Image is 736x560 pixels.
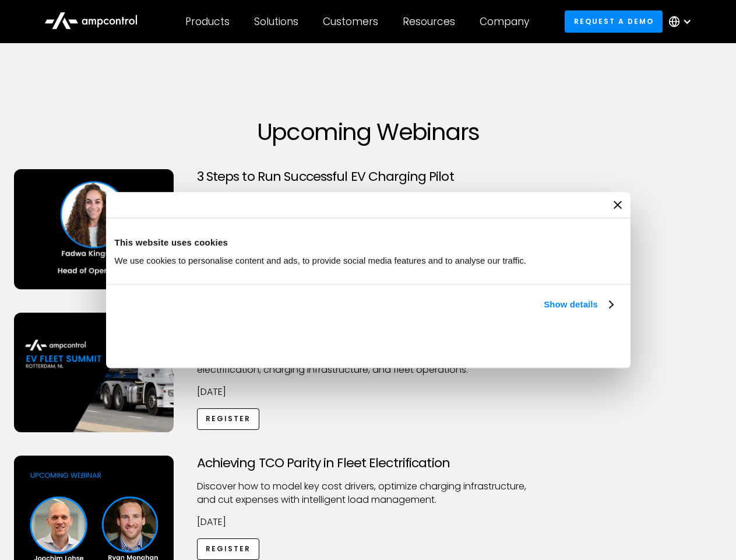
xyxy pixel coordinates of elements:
[197,408,260,430] a: Register
[115,256,527,265] span: We use cookies to personalise content and ads, to provide social media features and to analyse ou...
[403,15,455,28] div: Resources
[115,236,622,250] div: This website uses cookies
[480,15,529,28] div: Company
[197,386,540,398] p: [DATE]
[197,169,540,184] h3: 3 Steps to Run Successful EV Charging Pilot
[565,10,663,32] a: Request a demo
[450,325,617,359] button: Okay
[254,15,298,28] div: Solutions
[185,15,230,28] div: Products
[544,297,612,311] a: Show details
[323,15,378,28] div: Customers
[197,456,540,471] h3: Achieving TCO Parity in Fleet Electrification
[197,480,540,506] p: Discover how to model key cost drivers, optimize charging infrastructure, and cut expenses with i...
[197,538,260,560] a: Register
[614,201,622,209] button: Close banner
[197,516,540,528] p: [DATE]
[14,118,723,146] h1: Upcoming Webinars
